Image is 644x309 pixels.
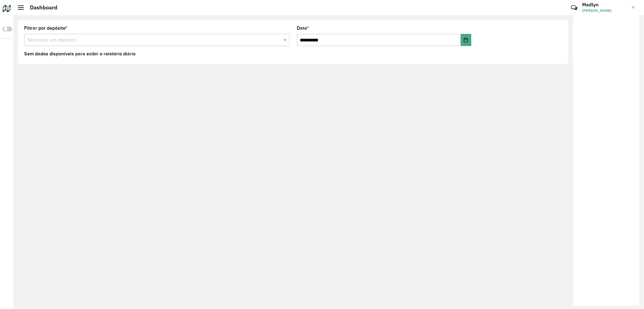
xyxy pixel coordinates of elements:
h2: Dashboard [24,4,57,11]
a: Contato Rápido [568,1,581,14]
label: Data [297,25,309,32]
button: Choose Date [461,34,471,46]
label: Sem dados disponíveis para exibir o relatório diário [24,50,136,58]
h3: Madlyn [582,2,627,8]
span: [PERSON_NAME] [582,8,627,13]
label: Filtrar por depósito [24,25,67,32]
